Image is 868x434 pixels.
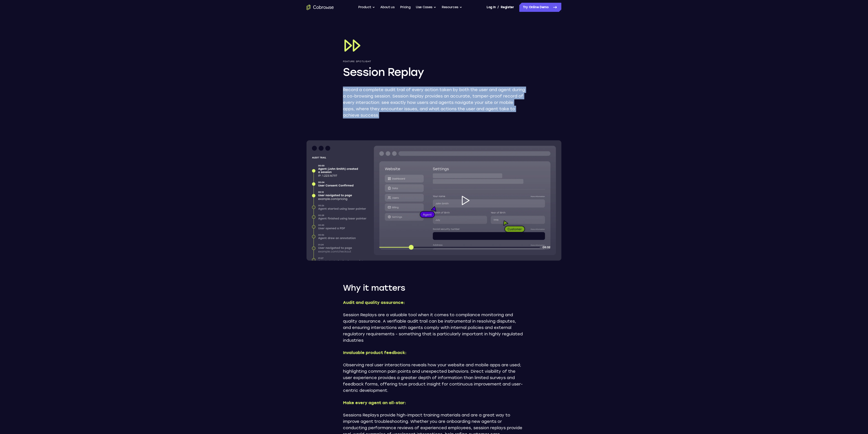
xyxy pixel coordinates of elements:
[501,3,514,12] a: Register
[343,312,525,344] p: Session Replays are a valuable tool when it comes to compliance monitoring and quality assurance....
[442,3,462,12] button: Resources
[343,65,525,79] h1: Session Replay
[487,3,496,12] a: Log In
[343,60,525,63] p: Feature Spotlight
[343,282,525,293] h2: Why it matters
[400,3,411,12] a: Pricing
[416,3,436,12] button: Use Cases
[343,350,525,355] p: Invaluable product feedback:
[343,87,525,118] p: Record a complete audit trail of every action taken by both the user and agent during a co-browsi...
[498,5,499,10] span: /
[519,3,561,12] a: Try Online Demo
[343,400,525,406] p: Make every agent an all-star:
[343,36,361,55] img: Session Replay
[358,3,375,12] button: Product
[381,3,395,12] a: About us
[343,300,525,305] p: Audit and quality assurance:
[307,5,334,10] a: Go to the home page
[343,362,525,394] p: Observing real user interactions reveals how your website and mobile apps are used; highlighting ...
[307,140,561,261] img: Window wireframes with cobrowse components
